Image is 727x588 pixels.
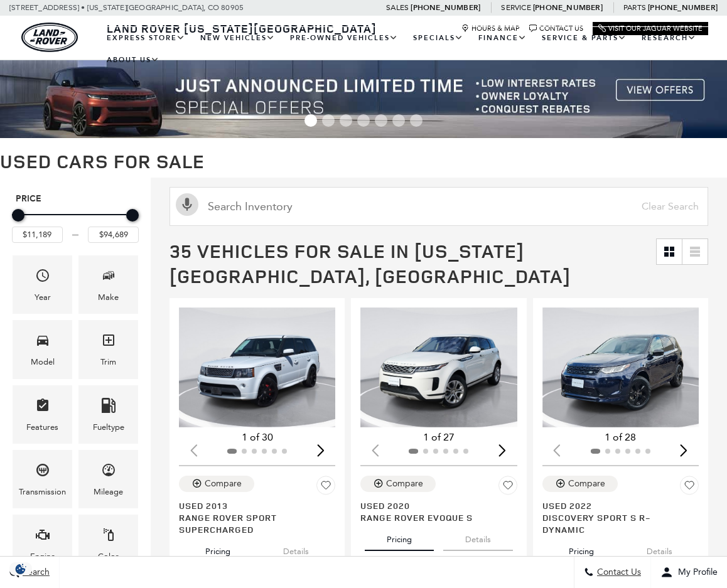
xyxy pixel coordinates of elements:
[78,450,138,508] div: MileageMileage
[360,307,520,427] div: 1 / 2
[78,255,138,314] div: MakeMake
[501,3,530,12] span: Service
[542,500,689,511] span: Used 2022
[594,567,641,578] span: Contact Us
[88,227,139,243] input: Maximum
[193,27,283,49] a: New Vehicles
[542,307,702,427] img: 2022 Land Rover Discovery Sport S R-Dynamic 1
[179,430,335,444] div: 1 of 30
[13,385,72,444] div: FeaturesFeatures
[12,227,63,243] input: Minimum
[99,49,167,71] a: About Us
[676,437,692,464] div: Next slide
[360,307,520,427] img: 2020 Land Rover Range Rover Evoque S 1
[386,3,409,12] span: Sales
[410,114,423,127] span: Go to slide 7
[13,255,72,314] div: YearYear
[99,27,708,71] nav: Main Navigation
[98,291,119,304] div: Make
[9,3,244,12] a: [STREET_ADDRESS] • [US_STATE][GEOGRAPHIC_DATA], CO 80905
[126,209,139,222] div: Maximum Price
[101,395,116,420] span: Fueltype
[101,329,116,355] span: Trim
[179,500,326,511] span: Used 2013
[31,355,55,369] div: Model
[392,114,405,127] span: Go to slide 6
[101,459,116,485] span: Mileage
[360,511,507,523] span: Range Rover Evoque S
[542,430,699,444] div: 1 of 28
[360,500,507,511] span: Used 2020
[98,550,119,564] div: Color
[30,550,55,564] div: Engine
[261,535,331,563] button: details tab
[78,320,138,378] div: TrimTrim
[99,27,193,49] a: EXPRESS STORE
[101,524,116,550] span: Color
[365,523,434,551] button: pricing tab
[340,114,352,127] span: Go to slide 3
[471,27,534,49] a: Finance
[78,515,138,573] div: ColorColor
[598,24,703,33] a: Visit Our Jaguar Website
[26,420,58,434] div: Features
[179,476,254,492] button: Compare Vehicle
[498,476,517,500] button: Save Vehicle
[179,500,335,535] a: Used 2013Range Rover Sport Supercharged
[19,485,66,499] div: Transmission
[534,27,634,49] a: Service & Parts
[100,355,116,369] div: Trim
[78,385,138,444] div: FueltypeFueltype
[542,511,689,535] span: Discovery Sport S R-Dynamic
[673,567,718,578] span: My Profile
[94,485,123,499] div: Mileage
[12,205,139,243] div: Price
[547,535,616,563] button: pricing tab
[494,437,511,464] div: Next slide
[443,523,513,551] button: details tab
[375,114,387,127] span: Go to slide 5
[35,395,50,420] span: Features
[651,557,727,588] button: Open user profile menu
[283,27,406,49] a: Pre-Owned Vehicles
[386,478,423,489] div: Compare
[12,209,24,222] div: Minimum Price
[304,114,317,127] span: Go to slide 1
[533,3,603,13] a: [PHONE_NUMBER]
[93,420,124,434] div: Fueltype
[179,307,338,427] img: 2013 Land Rover Range Rover Sport Supercharged 1
[406,27,471,49] a: Specials
[461,24,520,33] a: Hours & Map
[16,193,135,205] h5: Price
[176,193,198,216] svg: Click to toggle on voice search
[13,450,72,508] div: TransmissionTransmission
[360,476,436,492] button: Compare Vehicle
[542,476,618,492] button: Compare Vehicle
[99,21,384,36] a: Land Rover [US_STATE][GEOGRAPHIC_DATA]
[357,114,370,127] span: Go to slide 4
[6,562,35,575] section: Click to Open Cookie Consent Modal
[411,3,480,13] a: [PHONE_NUMBER]
[35,329,50,355] span: Model
[21,23,78,52] img: Land Rover
[35,459,50,485] span: Transmission
[680,476,699,500] button: Save Vehicle
[170,187,708,226] input: Search Inventory
[6,562,35,575] img: Opt-Out Icon
[13,515,72,573] div: EngineEngine
[529,24,583,33] a: Contact Us
[21,23,78,52] a: land-rover
[13,320,72,378] div: ModelModel
[35,265,50,291] span: Year
[101,265,116,291] span: Make
[35,524,50,550] span: Engine
[322,114,335,127] span: Go to slide 2
[648,3,718,13] a: [PHONE_NUMBER]
[170,238,571,289] span: 35 Vehicles for Sale in [US_STATE][GEOGRAPHIC_DATA], [GEOGRAPHIC_DATA]
[183,535,252,563] button: pricing tab
[634,27,704,49] a: Research
[312,437,329,464] div: Next slide
[360,430,517,444] div: 1 of 27
[568,478,605,489] div: Compare
[625,535,694,563] button: details tab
